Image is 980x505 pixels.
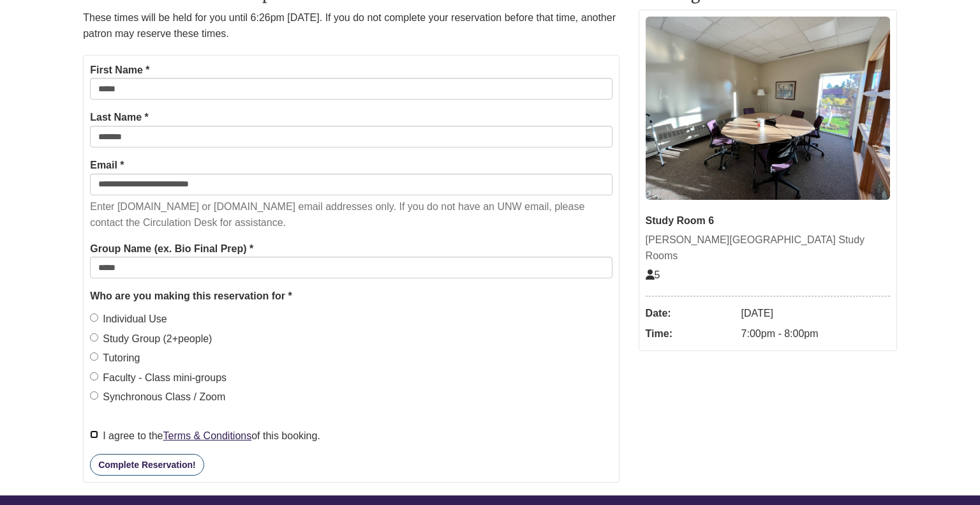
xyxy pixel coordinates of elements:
[741,303,890,324] dd: [DATE]
[646,324,735,344] dt: Time:
[90,333,98,342] input: Study Group (2+people)
[646,269,660,280] span: The capacity of this space
[83,10,619,42] p: These times will be held for you until 6:26pm [DATE]. If you do not complete your reservation bef...
[90,430,98,439] input: I agree to theTerms & Conditionsof this booking.
[90,199,612,231] p: Enter [DOMAIN_NAME] or [DOMAIN_NAME] email addresses only. If you do not have an UNW email, pleas...
[90,454,204,476] button: Complete Reservation!
[90,109,149,126] label: Last Name *
[90,372,98,381] input: Faculty - Class mini-groups
[90,241,253,257] label: Group Name (ex. Bio Final Prep) *
[90,352,98,361] input: Tutoring
[90,331,212,347] label: Study Group (2+people)
[90,288,612,305] legend: Who are you making this reservation for *
[90,350,140,366] label: Tutoring
[90,311,167,328] label: Individual Use
[646,232,890,264] div: [PERSON_NAME][GEOGRAPHIC_DATA] Study Rooms
[90,370,226,386] label: Faculty - Class mini-groups
[646,17,890,200] img: Study Room 6
[646,303,735,324] dt: Date:
[90,313,98,322] input: Individual Use
[90,157,124,174] label: Email *
[646,213,890,229] div: Study Room 6
[90,391,98,400] input: Synchronous Class / Zoom
[90,389,225,405] label: Synchronous Class / Zoom
[741,324,890,344] dd: 7:00pm - 8:00pm
[90,62,149,79] label: First Name *
[163,430,252,441] a: Terms & Conditions
[90,428,320,444] label: I agree to the of this booking.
